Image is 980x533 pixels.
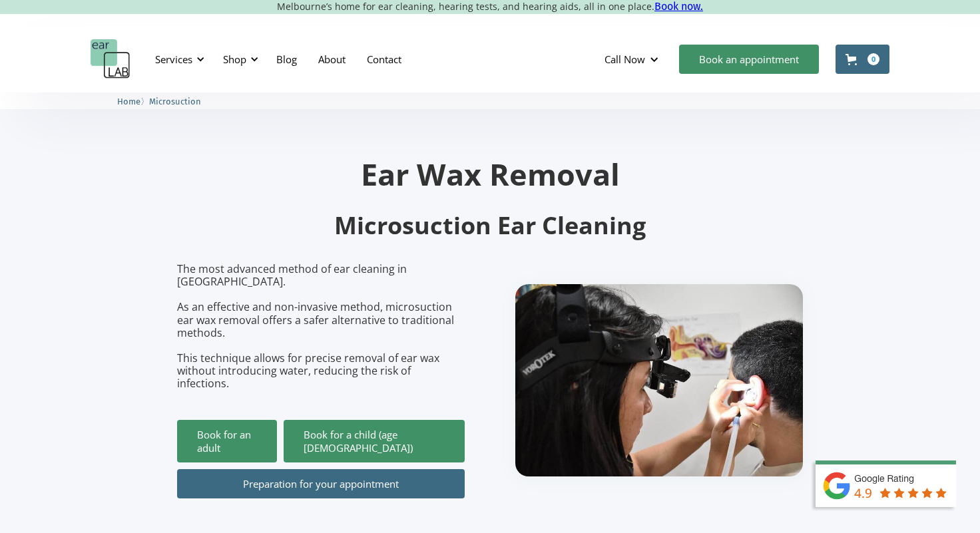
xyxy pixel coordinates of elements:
a: Book an appointment [679,45,819,74]
span: Microsuction [149,96,201,106]
h2: Microsuction Ear Cleaning [177,210,803,242]
div: Shop [215,39,262,79]
span: Home [117,96,140,106]
a: home [91,39,130,79]
a: Home [117,94,140,107]
a: Preparation for your appointment [177,469,465,498]
a: About [308,40,356,79]
a: Contact [356,40,412,79]
h1: Ear Wax Removal [177,159,803,189]
img: boy getting ear checked. [515,284,803,476]
a: Blog [266,40,308,79]
a: Open cart [836,45,889,74]
p: The most advanced method of ear cleaning in [GEOGRAPHIC_DATA]. As an effective and non-invasive m... [177,263,465,391]
div: 0 [867,53,879,65]
a: Book for a child (age [DEMOGRAPHIC_DATA]) [284,420,465,462]
a: Microsuction [149,94,201,107]
div: Services [147,39,208,79]
li: 〉 [117,94,149,108]
a: Book for an adult [177,420,277,462]
div: Call Now [594,39,672,79]
div: Shop [223,53,246,66]
div: Services [155,53,192,66]
div: Call Now [605,53,645,66]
